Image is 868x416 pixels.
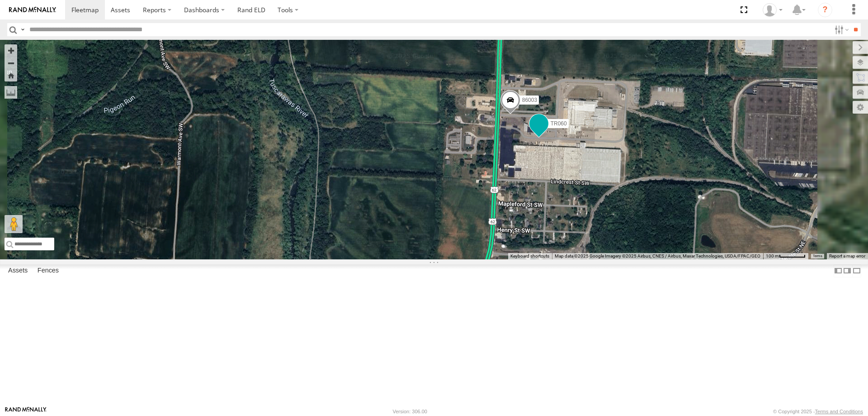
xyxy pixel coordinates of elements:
[815,409,863,414] a: Terms and Conditions
[759,3,786,17] div: George Steele
[551,120,567,126] span: TR060
[843,264,852,277] label: Dock Summary Table to the Right
[5,57,17,69] button: Zoom out
[393,409,427,414] div: Version: 306.00
[852,264,861,277] label: Hide Summary Table
[829,253,865,258] a: Report a map error
[33,264,63,277] label: Fences
[813,254,822,258] a: Terms (opens in new tab)
[9,7,56,13] img: rand-logo.svg
[834,264,843,277] label: Dock Summary Table to the Left
[853,101,868,114] label: Map Settings
[5,407,47,416] a: Visit our Website
[831,23,850,36] label: Search Filter Options
[766,253,779,258] span: 100 m
[555,253,760,258] span: Map data ©2025 Google Imagery ©2025 Airbus, CNES / Airbus, Maxar Technologies, USDA/FPAC/GEO
[510,253,549,259] button: Keyboard shortcuts
[5,69,17,81] button: Zoom Home
[5,44,17,57] button: Zoom in
[522,97,537,103] span: 86003
[773,409,863,414] div: © Copyright 2025 -
[4,264,32,277] label: Assets
[19,23,26,36] label: Search Query
[763,253,808,259] button: Map Scale: 100 m per 55 pixels
[5,86,17,99] label: Measure
[818,3,832,17] i: ?
[5,215,23,233] button: Drag Pegman onto the map to open Street View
